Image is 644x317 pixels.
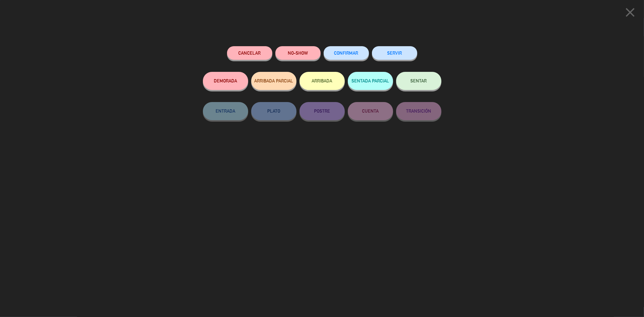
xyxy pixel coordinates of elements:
[227,46,272,60] button: Cancelar
[300,102,345,120] button: POSTRE
[324,46,369,60] button: CONFIRMAR
[254,78,293,83] span: ARRIBADA PARCIAL
[623,5,638,20] i: close
[348,102,393,120] button: CUENTA
[334,50,358,56] span: CONFIRMAR
[621,5,639,22] button: close
[251,72,296,90] button: ARRIBADA PARCIAL
[348,72,393,90] button: SENTADA PARCIAL
[203,72,248,90] button: DEMORADA
[275,46,321,60] button: NO-SHOW
[372,46,417,60] button: SERVIR
[300,72,345,90] button: ARRIBADA
[251,102,296,120] button: PLATO
[203,102,248,120] button: ENTRADA
[396,102,441,120] button: TRANSICIÓN
[411,78,427,83] span: SENTAR
[396,72,441,90] button: SENTAR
